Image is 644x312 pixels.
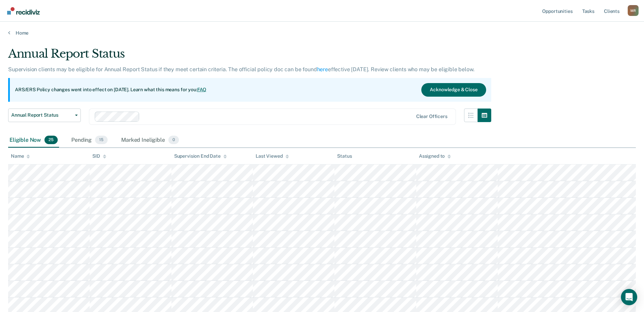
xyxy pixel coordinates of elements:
div: M R [628,5,639,16]
button: Annual Report Status [8,109,81,122]
div: Open Intercom Messenger [621,289,637,305]
a: FAQ [197,87,207,92]
div: Pending15 [70,133,109,148]
div: Last Viewed [256,153,289,159]
button: Profile dropdown button [628,5,639,16]
a: here [317,66,328,73]
span: 15 [95,136,108,144]
div: Status [337,153,352,159]
div: Name [11,153,30,159]
div: Marked Ineligible0 [120,133,180,148]
span: 25 [44,136,58,144]
span: 0 [168,136,179,144]
div: Clear officers [416,114,447,119]
div: Eligible Now25 [8,133,59,148]
p: Supervision clients may be eligible for Annual Report Status if they meet certain criteria. The o... [8,66,474,73]
button: Acknowledge & Close [421,83,486,97]
a: Home [8,30,636,36]
span: Annual Report Status [11,112,72,118]
div: Assigned to [419,153,451,159]
img: Recidiviz [7,7,40,15]
div: Supervision End Date [174,153,227,159]
div: SID [92,153,106,159]
p: ARS/ERS Policy changes went into effect on [DATE]. Learn what this means for you: [15,86,206,93]
div: Annual Report Status [8,47,491,66]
